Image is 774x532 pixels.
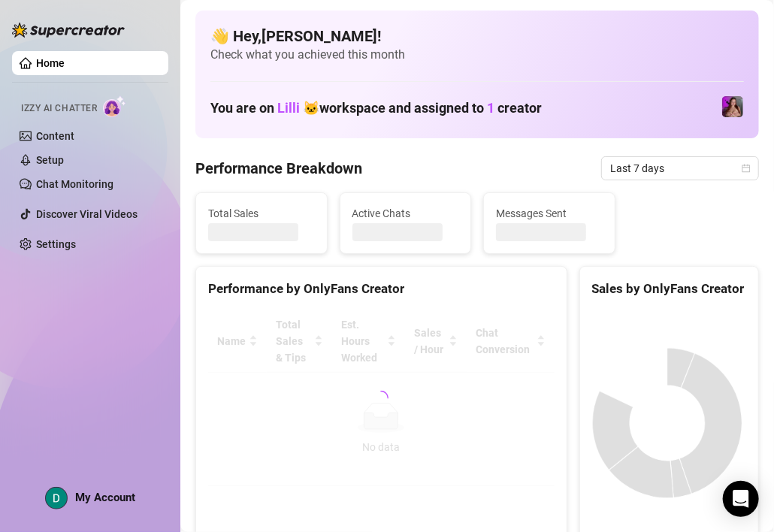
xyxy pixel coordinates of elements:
[75,491,135,504] span: My Account
[208,205,315,222] span: Total Sales
[496,205,603,222] span: Messages Sent
[722,96,743,117] img: allison
[210,26,744,47] h4: 👋 Hey, [PERSON_NAME] !
[36,178,113,190] a: Chat Monitoring
[36,154,64,166] a: Setup
[592,279,746,299] div: Sales by OnlyFans Creator
[723,481,759,517] div: Open Intercom Messenger
[195,158,362,179] h4: Performance Breakdown
[277,100,319,116] span: Lilli 🐱
[36,130,74,142] a: Content
[36,57,65,69] a: Home
[21,101,97,116] span: Izzy AI Chatter
[103,95,126,117] img: AI Chatter
[742,164,751,173] span: calendar
[210,100,542,116] h1: You are on workspace and assigned to creator
[610,157,750,180] span: Last 7 days
[46,488,67,509] img: ACg8ocJDSyVQN630OLf0qODN1850V9uc_9hddahRMB_SrGfe1n-3dw=s96-c
[208,279,555,299] div: Performance by OnlyFans Creator
[373,390,389,407] span: loading
[36,238,76,250] a: Settings
[487,100,494,116] span: 1
[352,205,459,222] span: Active Chats
[12,23,125,38] img: logo-BBDzfeDw.svg
[210,47,744,63] span: Check what you achieved this month
[36,208,138,220] a: Discover Viral Videos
